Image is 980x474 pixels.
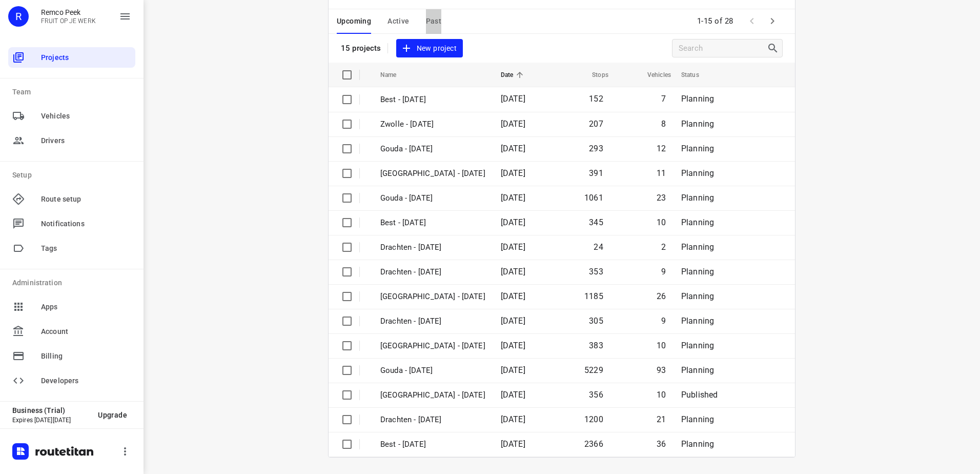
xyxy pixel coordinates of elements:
p: Best - Friday [380,94,485,106]
span: Upcoming [337,15,371,28]
span: 305 [589,316,603,326]
span: 9 [661,267,666,276]
p: FRUIT OP JE WERK [41,17,96,25]
span: Planning [681,144,714,153]
div: Billing [8,346,135,366]
span: Status [681,69,712,81]
span: [DATE] [501,168,525,178]
div: Tags [8,238,135,259]
span: 7 [661,94,666,104]
span: 293 [589,144,603,153]
span: Planning [681,94,714,104]
span: 207 [589,119,603,129]
div: Account [8,321,135,342]
span: 152 [589,94,603,104]
div: Vehicles [8,106,135,126]
p: Antwerpen - Monday [380,389,485,401]
p: Gouda - [DATE] [380,192,485,204]
span: 93 [657,365,666,375]
span: Active [387,15,409,28]
span: [DATE] [501,193,525,203]
span: 10 [657,218,666,227]
span: 10 [657,341,666,350]
p: Gouda - [DATE] [380,365,485,377]
input: Search projects [679,41,767,56]
span: 10 [657,390,666,400]
span: Planning [681,267,714,276]
span: Account [41,326,131,337]
span: Stops [579,69,608,81]
p: Team [12,87,135,97]
span: Planning [681,365,714,375]
span: 345 [589,218,603,227]
span: 24 [594,242,603,252]
span: 391 [589,168,603,178]
span: Planning [681,316,714,326]
span: [DATE] [501,316,525,326]
span: Notifications [41,219,131,229]
span: Planning [681,168,714,178]
span: Billing [41,351,131,362]
div: Apps [8,297,135,317]
span: 12 [657,144,666,153]
span: Developers [41,376,131,386]
span: Planning [681,218,714,227]
span: [DATE] [501,94,525,104]
span: Planning [681,119,714,129]
p: Zwolle - Wednesday [380,291,485,303]
span: Vehicles [634,69,671,81]
span: [DATE] [501,218,525,227]
p: Zwolle - Friday [380,118,485,130]
p: Remco Peek [41,8,96,16]
span: 1-15 of 28 [693,10,738,32]
span: Planning [681,341,714,350]
p: Drachten - Monday [380,414,485,426]
span: Planning [681,414,714,424]
span: Next Page [762,11,783,31]
span: Upgrade [98,411,127,419]
span: Planning [681,439,714,449]
span: 5229 [584,365,603,375]
span: Date [501,69,527,81]
p: Best - Monday [380,439,485,450]
span: Planning [681,242,714,252]
span: 383 [589,341,603,350]
p: [GEOGRAPHIC_DATA] - [DATE] [380,340,485,352]
span: 2366 [584,439,603,449]
p: Drachten - [DATE] [380,266,485,278]
span: Planning [681,291,714,301]
p: [GEOGRAPHIC_DATA] - [DATE] [380,168,485,180]
div: Developers [8,370,135,391]
span: Published [681,390,718,400]
span: [DATE] [501,414,525,424]
div: Projects [8,47,135,68]
span: 21 [657,414,666,424]
span: 356 [589,390,603,400]
p: Setup [12,170,135,181]
span: 1200 [584,414,603,424]
div: Drivers [8,130,135,151]
div: Search [767,42,782,54]
span: New project [402,42,457,55]
p: Best - [DATE] [380,217,485,229]
button: New project [396,39,463,58]
span: Past [426,15,442,28]
span: 26 [657,291,666,301]
span: 8 [661,119,666,129]
span: 11 [657,168,666,178]
span: Previous Page [742,11,762,31]
p: Gouda - Friday [380,143,485,155]
span: 353 [589,267,603,276]
span: [DATE] [501,439,525,449]
span: [DATE] [501,365,525,375]
button: Upgrade [90,406,135,424]
span: 36 [657,439,666,449]
span: [DATE] [501,390,525,400]
span: [DATE] [501,291,525,301]
span: 2 [661,242,666,252]
p: Drachten - [DATE] [380,242,485,253]
span: Projects [41,52,131,63]
span: 1061 [584,193,603,203]
div: Route setup [8,189,135,209]
p: Administration [12,278,135,288]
